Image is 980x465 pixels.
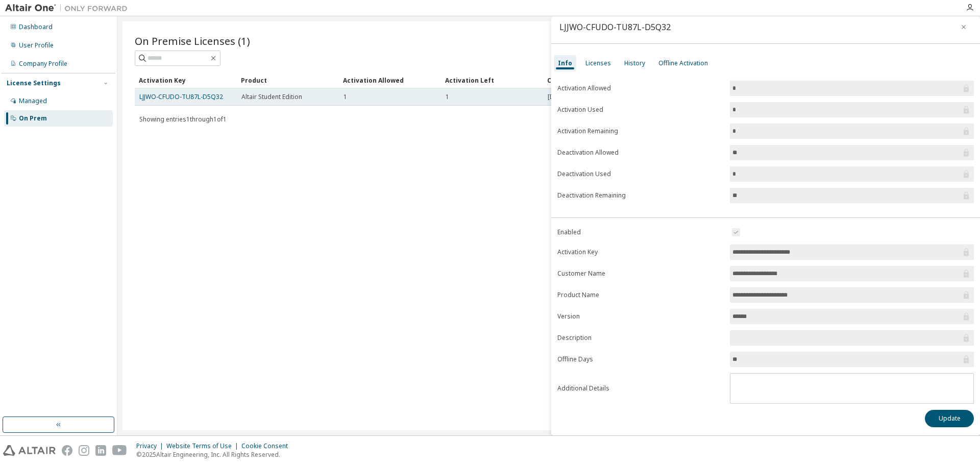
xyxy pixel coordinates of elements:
[19,60,67,68] div: Company Profile
[7,79,61,87] div: License Settings
[19,23,53,31] div: Dashboard
[139,72,233,88] div: Activation Key
[95,445,106,456] img: linkedin.svg
[139,92,223,101] a: LJJWO-CFUDO-TU87L-D5Q32
[557,270,724,278] label: Customer Name
[557,149,724,157] label: Deactivation Allowed
[585,59,611,67] div: Licenses
[557,248,724,256] label: Activation Key
[557,291,724,299] label: Product Name
[241,442,294,450] div: Cookie Consent
[557,127,724,135] label: Activation Remaining
[557,384,724,393] label: Additional Details
[241,93,302,101] span: Altair Student Edition
[557,106,724,114] label: Activation Used
[62,445,72,456] img: facebook.svg
[241,72,335,88] div: Product
[925,410,974,427] button: Update
[343,72,437,88] div: Activation Allowed
[135,34,250,48] span: On Premise Licenses (1)
[557,228,724,236] label: Enabled
[658,59,708,67] div: Offline Activation
[3,445,56,456] img: altair_logo.svg
[166,442,241,450] div: Website Terms of Use
[139,115,227,124] span: Showing entries 1 through 1 of 1
[5,3,133,13] img: Altair One
[19,114,47,123] div: On Prem
[136,450,294,459] p: © 2025 Altair Engineering, Inc. All Rights Reserved.
[547,72,918,88] div: Creation Date
[557,334,724,342] label: Description
[557,84,724,92] label: Activation Allowed
[446,93,449,101] span: 1
[112,445,127,456] img: youtube.svg
[79,445,89,456] img: instagram.svg
[558,59,572,67] div: Info
[344,93,347,101] span: 1
[559,23,671,31] div: LJJWO-CFUDO-TU87L-D5Q32
[557,170,724,178] label: Deactivation Used
[557,191,724,200] label: Deactivation Remaining
[445,72,539,88] div: Activation Left
[19,97,47,105] div: Managed
[557,355,724,363] label: Offline Days
[624,59,645,67] div: History
[557,312,724,321] label: Version
[548,93,593,101] span: [DATE] 16:49:39
[136,442,166,450] div: Privacy
[19,41,54,50] div: User Profile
